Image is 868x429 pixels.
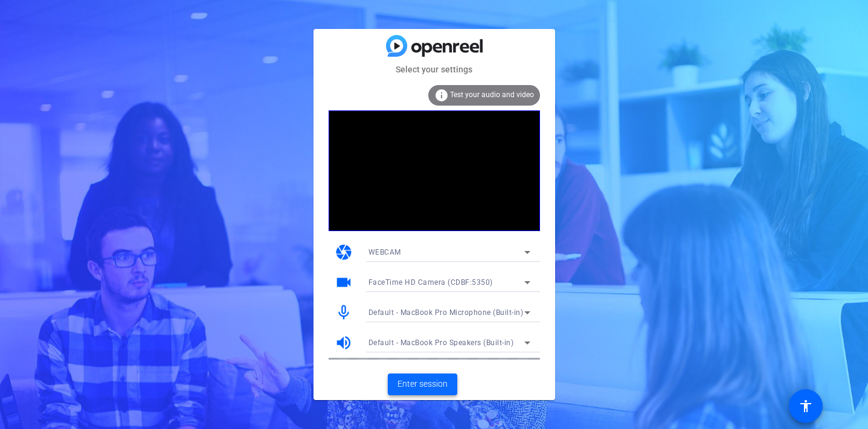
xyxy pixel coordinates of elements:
img: blue-gradient.svg [386,35,483,56]
mat-card-subtitle: Select your settings [313,63,555,76]
span: Default - MacBook Pro Speakers (Built-in) [368,338,514,347]
span: Enter session [397,378,448,390]
span: FaceTime HD Camera (CDBF:5350) [368,278,493,287]
span: Test your audio and video [450,91,534,99]
mat-icon: camera [335,243,353,261]
mat-icon: accessibility [799,399,813,413]
span: Default - MacBook Pro Microphone (Built-in) [368,308,524,317]
mat-icon: info [434,88,449,103]
mat-icon: mic_none [335,303,353,322]
mat-icon: videocam [335,273,353,291]
span: WEBCAM [368,248,401,256]
button: Enter session [388,373,457,395]
mat-icon: volume_up [335,334,353,352]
